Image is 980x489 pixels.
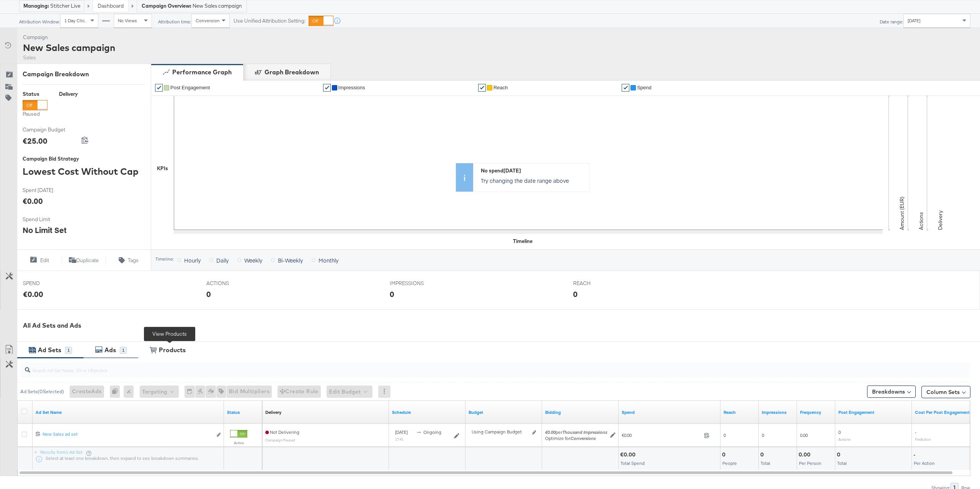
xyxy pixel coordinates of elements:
a: ✔ [155,84,163,92]
div: Ad Sets ( 0 Selected) [20,388,64,395]
div: Date range: [879,19,903,25]
span: Daily [216,256,229,264]
div: 0 [573,289,578,300]
button: Column Sets [921,386,970,398]
input: Search Ad Set Name, ID or Objective [30,359,881,374]
em: Thousand Impressions [562,429,607,435]
div: Lowest Cost Without Cap [23,165,145,178]
p: Try changing the date range above [481,177,585,184]
label: Paused [23,110,47,118]
span: Edit [40,257,49,264]
button: Tags [106,256,151,265]
span: IMPRESSIONS [390,280,447,287]
div: 0 [722,451,728,458]
a: The number of times your ad was served. On mobile apps an ad is counted as served the first time ... [762,409,794,415]
button: Breakdowns [867,386,916,398]
span: Total [761,460,770,466]
div: Sales [23,54,115,61]
a: Shows when your Ad Set is scheduled to deliver. [392,409,462,415]
div: Campaign Breakdown [23,70,145,79]
div: Stitcher Live [23,2,80,10]
div: 0 [390,289,394,300]
a: Shows the current budget of Ad Set. [469,409,539,415]
a: The number of people your ad was served to. [724,409,756,415]
span: per [545,429,607,435]
span: Monthly [318,256,338,264]
div: Attribution time: [158,19,191,25]
div: Timeline: [155,256,174,262]
a: The number of actions related to your Page's posts as a result of your ad. [838,409,909,415]
span: Bi-Weekly [278,256,303,264]
div: Campaign [23,34,115,41]
span: Hourly [184,256,201,264]
div: 1 [120,347,127,354]
span: Reach [493,85,508,90]
span: - [915,429,916,435]
strong: Managing: [23,3,49,9]
em: Conversions [570,435,596,441]
a: Shows the current state of your Ad Set. [227,409,259,415]
div: Products [159,346,186,354]
span: Spend [637,85,652,90]
div: Optimize for [545,435,607,441]
em: €0.00 [545,429,555,435]
a: Reflects the ability of your Ad Set to achieve delivery based on ad states, schedule and budget. [265,409,281,415]
div: 0 [837,451,843,458]
span: REACH [573,280,630,287]
sub: Campaign Paused [265,438,295,442]
a: ✔ [323,84,331,92]
div: All Ad Sets and Ads [23,321,980,330]
span: Per Action [914,460,935,466]
div: New Sales campaign [23,41,115,54]
span: 0 [724,432,726,438]
div: €0.00 [620,451,638,458]
sub: Actions [838,437,851,441]
label: Use Unified Attribution Setting: [234,17,305,25]
div: Campaign Bid Strategy [23,155,145,162]
span: [DATE] [395,429,408,435]
span: SPEND [23,280,80,287]
a: The total amount spent to date. [622,409,717,415]
div: Graph Breakdown [265,68,319,77]
span: New Sales campaign [193,2,242,10]
span: Per Person [799,460,822,466]
a: ✔ [622,84,629,92]
div: €0.00 [23,195,43,207]
span: Not Delivering [265,429,299,435]
span: Total [837,460,847,466]
span: 0 [762,432,764,438]
span: People [722,460,737,466]
span: Post Engagement [170,85,210,90]
div: 1 [65,347,72,354]
label: Active [230,440,247,445]
div: €0.00 [23,289,43,300]
div: 0 [206,289,211,300]
span: €0.00 [622,432,701,438]
span: No Views [118,18,137,23]
span: Conversion [196,18,220,23]
a: Dashboard [98,2,124,9]
div: Status [23,90,47,98]
a: Your Ad Set name. [36,409,221,415]
span: Spend Limit [23,216,80,223]
div: Using Campaign Budget [472,429,530,435]
span: [DATE] [908,18,920,23]
div: 0 [760,451,766,458]
div: No spend [DATE] [481,167,585,174]
strong: Campaign Overview: [142,3,191,9]
a: New Sales ad set [42,431,212,439]
button: Edit [17,256,62,265]
span: 1 Day Clicks [64,18,89,23]
span: Total Spend [621,460,645,466]
div: Ad Sets [38,346,61,354]
button: Duplicate [62,256,106,265]
span: Impressions [338,85,365,90]
a: Shows your bid and optimisation settings for this Ad Set. [545,409,616,415]
div: Attribution Window: [19,19,60,25]
span: Campaign Budget [23,126,80,133]
span: Duplicate [76,257,99,264]
span: ACTIONS [206,280,264,287]
div: No Limit Set [23,225,67,236]
span: Spent [DATE] [23,187,80,194]
div: Delivery [265,409,281,415]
